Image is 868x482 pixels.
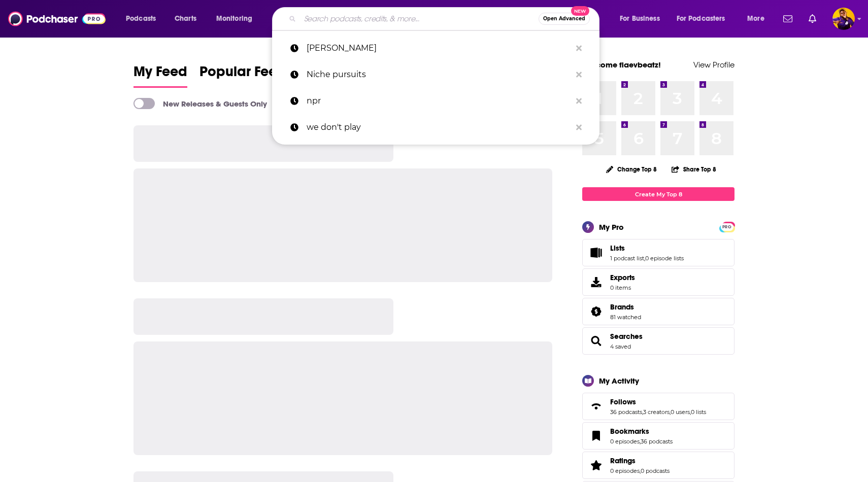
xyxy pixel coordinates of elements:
span: Logged in as flaevbeatz [832,8,855,30]
a: Popular Feed [199,63,286,88]
button: Change Top 8 [600,163,663,176]
a: [PERSON_NAME] [272,35,599,61]
a: Searches [586,334,606,348]
button: Open AdvancedNew [539,13,590,25]
a: Show notifications dropdown [779,10,796,27]
button: Share Top 8 [671,159,717,179]
a: Bookmarks [586,429,606,443]
span: , [690,408,691,416]
img: User Profile [832,8,855,30]
button: open menu [670,11,740,27]
a: 0 episode lists [645,255,684,262]
span: Exports [586,275,606,289]
span: , [642,408,643,416]
button: open menu [209,11,265,27]
button: open menu [740,11,777,27]
span: , [670,408,671,416]
a: 0 episodes [610,467,640,474]
span: , [640,467,641,474]
span: PRO [721,223,733,231]
a: 0 lists [691,408,706,416]
span: Ratings [610,456,636,465]
a: 3 creators [643,408,670,416]
a: Searches [610,332,643,341]
span: Searches [582,327,735,355]
span: My Feed [133,63,187,86]
a: Brands [586,304,606,319]
span: Podcasts [126,12,156,26]
span: New [571,6,589,16]
span: Ratings [582,452,735,479]
div: Search podcasts, credits, & more... [282,7,609,30]
input: Search podcasts, credits, & more... [300,11,539,27]
span: 0 items [610,284,635,291]
span: Follows [610,397,636,406]
a: 1 podcast list [610,255,644,262]
img: Podchaser - Follow, Share and Rate Podcasts [8,9,106,28]
a: Brands [610,302,641,312]
span: , [644,255,645,262]
a: Exports [582,268,735,296]
span: Follows [582,393,735,420]
p: npr [307,88,571,114]
a: Lists [610,244,684,253]
a: Follows [586,399,606,414]
button: open menu [613,11,673,27]
span: More [747,12,764,26]
a: Ratings [586,458,606,472]
a: 36 podcasts [610,408,642,416]
div: My Activity [599,376,639,386]
span: Charts [175,12,196,26]
span: For Business [620,12,660,26]
span: Lists [610,244,625,253]
a: View Profile [693,60,735,70]
a: My Feed [133,63,187,88]
a: Niche pursuits [272,61,599,88]
p: Niche pursuits [307,61,571,88]
span: Exports [610,273,635,282]
a: Bookmarks [610,427,673,436]
a: 81 watched [610,314,641,321]
a: 0 podcasts [641,467,670,474]
a: Ratings [610,456,670,465]
span: , [640,438,641,445]
a: 4 saved [610,343,631,350]
span: Open Advanced [543,16,585,21]
p: tom graham [307,35,571,61]
span: Brands [582,298,735,325]
a: 36 podcasts [641,438,673,445]
a: PRO [721,223,733,230]
span: Brands [610,302,634,312]
a: 0 episodes [610,438,640,445]
a: npr [272,88,599,114]
a: Create My Top 8 [582,187,735,201]
span: Bookmarks [582,422,735,450]
span: For Podcasters [677,12,725,26]
button: Show profile menu [832,8,855,30]
a: Welcome flaevbeatz! [582,60,661,70]
p: we don't play [307,114,571,141]
span: Bookmarks [610,427,649,436]
a: we don't play [272,114,599,141]
a: Follows [610,397,706,406]
span: Popular Feed [199,63,286,86]
a: Charts [168,11,203,27]
a: 0 users [671,408,690,416]
span: Monitoring [216,12,252,26]
div: My Pro [599,222,624,232]
a: Lists [586,246,606,260]
button: open menu [119,11,169,27]
span: Lists [582,239,735,266]
a: Show notifications dropdown [805,10,820,27]
a: New Releases & Guests Only [133,98,267,109]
